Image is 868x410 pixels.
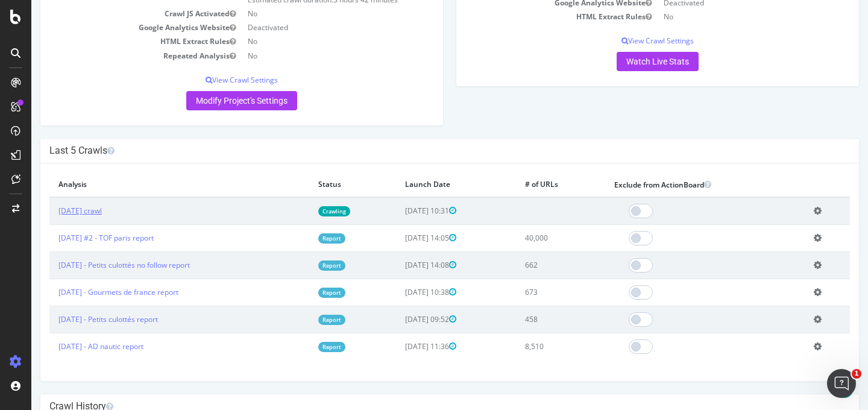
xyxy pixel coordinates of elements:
[852,369,861,379] span: 1
[374,260,425,270] span: [DATE] 14:08
[27,233,122,243] a: [DATE] #2 - TOF paris report
[374,287,425,297] span: [DATE] 10:38
[18,34,210,48] td: HTML Extract Rules
[27,206,71,216] a: [DATE] crawl
[210,49,403,63] td: No
[18,49,210,63] td: Repeated Analysis
[210,20,403,34] td: Deactivated
[210,34,403,48] td: No
[485,251,574,279] td: 662
[18,7,210,20] td: Crawl JS Activated
[374,206,425,216] span: [DATE] 10:31
[626,10,819,24] td: No
[485,224,574,251] td: 40,000
[374,233,425,243] span: [DATE] 14:05
[485,333,574,360] td: 8,510
[287,206,319,216] a: Crawling
[155,91,266,110] a: Modify Project's Settings
[287,342,314,352] a: Report
[18,172,278,197] th: Analysis
[485,306,574,333] td: 458
[287,315,314,325] a: Report
[27,314,127,324] a: [DATE] - Petits culottés report
[365,172,485,197] th: Launch Date
[374,341,425,352] span: [DATE] 11:36
[27,287,147,297] a: [DATE] - Gourmets de france report
[18,75,403,85] p: View Crawl Settings
[287,260,314,271] a: Report
[18,20,210,34] td: Google Analytics Website
[287,233,314,244] a: Report
[18,145,819,157] h4: Last 5 Crawls
[827,369,856,398] iframe: Intercom live chat
[287,288,314,298] a: Report
[434,36,819,46] p: View Crawl Settings
[27,260,159,270] a: [DATE] - Petits culottés no follow report
[585,52,667,71] a: Watch Live Stats
[485,172,574,197] th: # of URLs
[278,172,365,197] th: Status
[485,279,574,306] td: 673
[434,10,626,24] td: HTML Extract Rules
[27,341,112,352] a: [DATE] - AD nautic report
[210,7,403,20] td: No
[374,314,425,324] span: [DATE] 09:52
[574,172,774,197] th: Exclude from ActionBoard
